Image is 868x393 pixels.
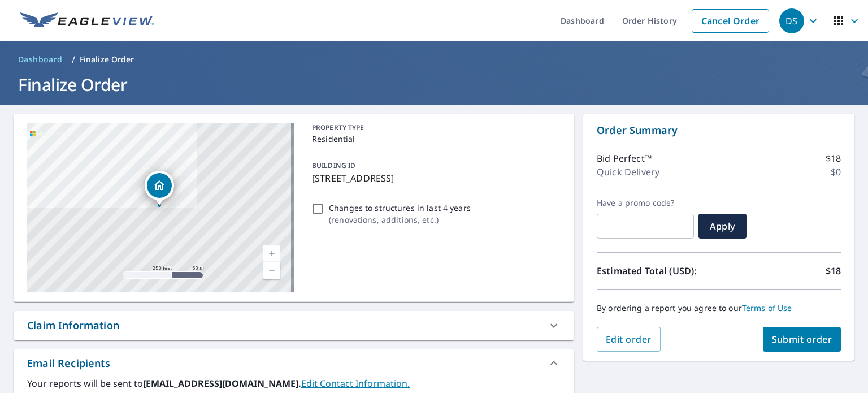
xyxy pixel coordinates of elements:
[301,377,410,390] a: EditContactInfo
[27,356,110,371] div: Email Recipients
[831,165,841,179] p: $0
[606,333,652,346] span: Edit order
[312,133,556,145] p: Residential
[698,214,747,239] button: Apply
[597,327,661,352] button: Edit order
[597,152,652,165] p: Bid Perfect™
[80,54,134,65] p: Finalize Order
[692,9,769,33] a: Cancel Order
[143,377,301,390] b: [EMAIL_ADDRESS][DOMAIN_NAME].
[14,73,854,96] h1: Finalize Order
[597,264,719,278] p: Estimated Total (USD):
[263,245,280,262] a: Current Level 17, Zoom In
[27,318,119,333] div: Claim Information
[763,327,841,352] button: Submit order
[779,8,804,33] div: DS
[329,202,471,214] p: Changes to structures in last 4 years
[312,123,556,133] p: PROPERTY TYPE
[597,165,659,179] p: Quick Delivery
[20,12,154,29] img: EV Logo
[826,264,841,278] p: $18
[597,123,841,138] p: Order Summary
[329,214,471,226] p: ( renovations, additions, etc. )
[597,198,694,208] label: Have a promo code?
[72,53,75,66] li: /
[312,161,355,170] p: BUILDING ID
[18,54,63,65] span: Dashboard
[263,262,280,279] a: Current Level 17, Zoom Out
[14,311,574,340] div: Claim Information
[14,50,854,68] nav: breadcrumb
[27,377,561,390] label: Your reports will be sent to
[708,220,737,232] span: Apply
[312,171,556,185] p: [STREET_ADDRESS]
[14,349,574,377] div: Email Recipients
[826,152,841,165] p: $18
[14,50,67,68] a: Dashboard
[145,171,174,206] div: Dropped pin, building 1, Residential property, 5413 W 5540 S Salt Lake City, UT 84118
[772,333,832,346] span: Submit order
[742,303,792,313] a: Terms of Use
[597,303,841,313] p: By ordering a report you agree to our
